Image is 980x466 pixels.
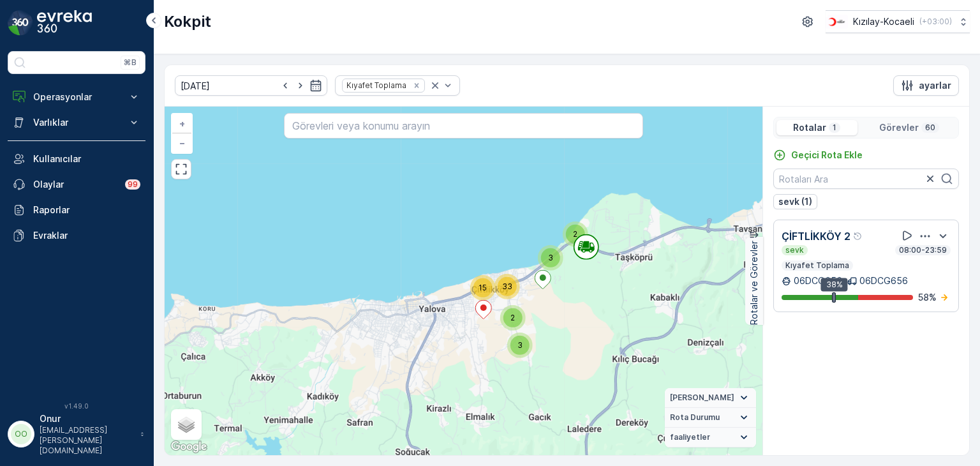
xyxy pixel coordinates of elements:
p: sevk (1) [778,195,812,208]
p: [EMAIL_ADDRESS][PERSON_NAME][DOMAIN_NAME] [40,425,134,456]
summary: [PERSON_NAME] [665,388,756,408]
div: Kıyafet Toplama [343,79,408,91]
summary: faaliyetler [665,428,756,447]
span: − [179,137,186,148]
span: 33 [502,282,512,291]
button: ayarlar [893,75,959,96]
p: 08:00-23:59 [898,245,948,255]
div: 3 [507,333,533,358]
span: 3 [517,340,523,350]
div: 38% [821,278,848,292]
a: Geçici Rota Ekle [773,149,863,162]
div: Yardım Araç İkonu [853,231,863,241]
p: Kokpit [164,11,211,32]
summary: Rota Durumu [665,408,756,428]
div: 2 [563,222,588,247]
span: Rota Durumu [670,412,720,423]
a: Uzaklaştır [172,133,191,153]
input: Görevleri veya konumu arayın [284,113,642,139]
div: 2 [500,305,526,331]
input: Rotaları Ara [773,169,959,189]
img: Google [168,439,210,455]
p: Olaylar [33,178,117,191]
div: OO [11,424,31,444]
img: logo_dark-DEwI_e13.png [37,10,92,36]
p: Raporlar [33,204,140,216]
p: 06DCG656 [794,274,842,287]
p: 58 % [918,291,937,304]
p: 99 [128,179,138,190]
p: 1 [831,123,838,133]
p: 60 [924,123,937,133]
img: logo [8,10,33,36]
button: Kızılay-Kocaeli(+03:00) [826,10,970,33]
p: Kullanıcılar [33,153,140,165]
span: 3 [548,253,553,262]
button: sevk (1) [773,194,817,209]
p: Evraklar [33,229,140,242]
p: Onur [40,412,134,425]
p: ⌘B [124,57,137,68]
div: Remove Kıyafet Toplama [410,80,424,91]
button: Varlıklar [8,110,145,135]
p: Operasyonlar [33,91,120,103]
a: Yakınlaştır [172,114,191,133]
a: Evraklar [8,223,145,248]
p: Kıyafet Toplama [784,260,850,271]
p: Rotalar [793,121,826,134]
a: Bu bölgeyi Google Haritalar'da açın (yeni pencerede açılır) [168,439,210,455]
a: Kullanıcılar [8,146,145,172]
span: 15 [479,283,487,292]
p: ÇİFTLİKKÖY 2 [782,229,850,244]
button: Operasyonlar [8,84,145,110]
span: faaliyetler [670,432,710,442]
p: Geçici Rota Ekle [791,149,863,162]
div: 33 [494,274,520,299]
span: + [179,118,185,129]
img: k%C4%B1z%C4%B1lay_0jL9uU1.png [826,15,848,29]
span: [PERSON_NAME] [670,393,734,403]
span: v 1.49.0 [8,402,145,410]
input: dd/mm/yyyy [175,75,327,96]
p: ( +03:00 ) [919,17,952,27]
span: 2 [510,313,515,322]
div: 15 [470,275,496,301]
p: ayarlar [919,79,951,92]
p: Görevler [879,121,919,134]
p: Kızılay-Kocaeli [853,15,914,28]
p: sevk [784,245,805,255]
a: Olaylar99 [8,172,145,197]
button: OOOnur[EMAIL_ADDRESS][PERSON_NAME][DOMAIN_NAME] [8,412,145,456]
div: 3 [538,245,563,271]
p: Rotalar ve Görevler [748,241,761,325]
a: Raporlar [8,197,145,223]
a: Layers [172,410,200,439]
p: Varlıklar [33,116,120,129]
span: 2 [573,229,577,239]
p: 06DCG656 [859,274,908,287]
